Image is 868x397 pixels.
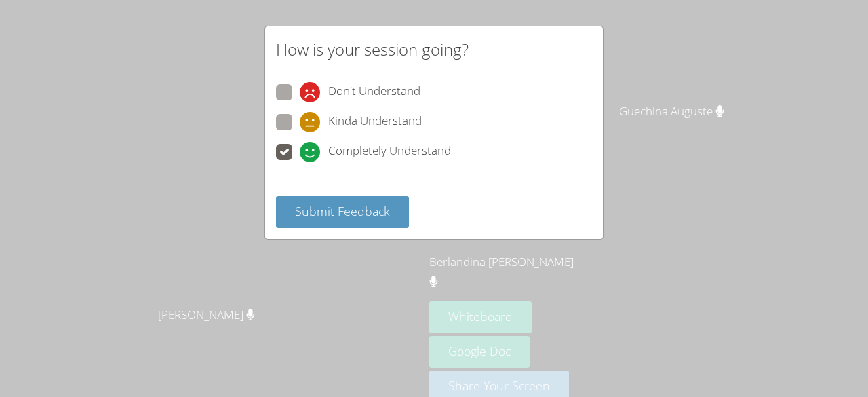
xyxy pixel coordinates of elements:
button: Submit Feedback [276,196,409,228]
span: Submit Feedback [295,203,390,219]
span: Completely Understand [328,142,451,162]
span: Kinda Understand [328,112,422,132]
span: Don't Understand [328,82,420,102]
h2: How is your session going? [276,37,469,62]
